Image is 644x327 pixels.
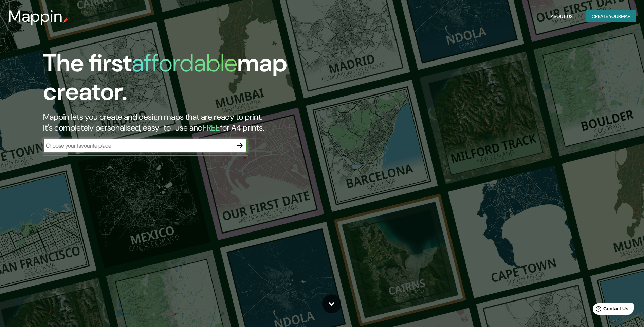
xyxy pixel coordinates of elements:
[586,10,636,23] button: Create yourmap
[548,10,575,23] button: About Us
[43,111,365,133] h2: Mappin lets you create and design maps that are ready to print. It's completely personalised, eas...
[203,122,220,133] h5: FREE
[8,7,63,26] h3: Mappin
[43,49,365,111] h1: The first map creator.
[584,300,637,320] iframe: Help widget launcher
[63,18,68,23] img: mappin-pin
[43,142,233,150] input: Choose your favourite place
[132,47,237,79] h1: affordable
